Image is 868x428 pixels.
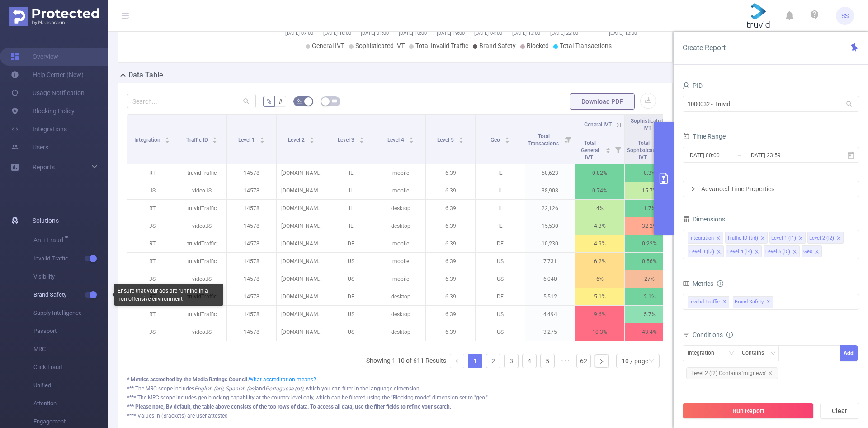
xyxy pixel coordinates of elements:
p: 7,731 [525,253,575,270]
span: Total Transactions [528,133,560,147]
tspan: [DATE] 22:00 [550,30,578,36]
span: Click Fraud [33,358,108,376]
i: icon: caret-down [165,139,170,142]
a: Help Center (New) [11,66,84,84]
p: US [476,270,525,288]
div: Level 3 (l3) [689,246,714,258]
p: DE [476,235,525,252]
li: Geo [802,245,822,257]
span: Create Report [683,43,726,52]
p: 32.2% [625,217,674,235]
i: icon: close [755,250,759,255]
span: Brand Safety [479,42,516,49]
div: Level 4 (l4) [727,246,752,258]
p: 0.22% [625,235,674,252]
span: Level 3 [338,137,356,143]
a: Usage Notification [11,84,85,102]
p: mobile [376,235,425,252]
p: JS [127,323,177,341]
p: US [326,270,376,288]
button: Clear [820,403,859,419]
p: videoJS [177,217,226,235]
i: icon: right [599,359,604,364]
button: Run Report [683,403,814,419]
i: icon: caret-up [259,136,264,139]
li: Next Page [594,354,609,368]
p: JS [127,270,177,288]
span: Anti-Fraud [33,237,66,243]
p: 6,040 [525,270,575,288]
span: General IVT [584,121,612,128]
p: 4,494 [525,306,575,323]
p: RT [127,253,177,270]
span: Attention [33,394,108,413]
li: Previous Page [450,354,464,368]
i: icon: down [649,358,654,365]
p: RT [127,235,177,252]
span: # [278,98,283,105]
i: icon: close [768,371,773,375]
div: **** The MRC scope includes geo-blocking capability at the country level only, which can be filte... [127,394,663,402]
div: Sort [605,146,611,152]
i: icon: caret-down [259,139,264,142]
i: icon: left [454,358,460,364]
p: 14578 [227,253,276,270]
div: **** Values in (Brackets) are user attested [127,412,663,420]
tspan: [DATE] 13:00 [512,30,540,36]
li: 3 [504,354,519,368]
p: 6.39 [426,217,475,235]
div: Traffic ID (tid) [727,232,758,244]
p: videoJS [177,182,226,199]
p: [DOMAIN_NAME] [277,217,326,235]
span: ✕ [723,297,726,308]
p: US [326,306,376,323]
p: 5.7% [625,306,674,323]
div: Sort [409,136,414,141]
a: Overview [11,48,58,66]
p: mobile [376,253,425,270]
div: Integration [689,232,714,244]
i: Filter menu [612,135,624,164]
p: [DOMAIN_NAME] [277,200,326,217]
span: Metrics [683,280,713,287]
span: Visibility [33,268,108,286]
p: US [476,253,525,270]
p: 10,230 [525,235,575,252]
tspan: [DATE] 04:00 [474,30,502,36]
div: Sort [309,136,315,141]
span: General IVT [312,42,344,49]
div: Geo [803,246,812,258]
p: 9.6% [575,306,624,323]
span: Total Invalid Traffic [415,42,468,49]
i: English (en), Spanish (es) [194,385,256,392]
p: 6.39 [426,235,475,252]
p: IL [326,182,376,199]
p: 14578 [227,323,276,341]
i: icon: close [716,236,721,241]
span: Level 4 [387,137,406,143]
i: Filter menu [562,115,575,164]
i: icon: down [770,351,776,357]
p: 14578 [227,182,276,199]
span: ✕ [767,297,770,308]
p: desktop [376,288,425,305]
p: 27% [625,270,674,288]
i: icon: close [798,236,803,241]
p: DE [476,288,525,305]
span: Geo [491,137,501,143]
p: 4.3% [575,217,624,235]
p: 14578 [227,288,276,305]
div: Sort [359,136,364,141]
i: icon: caret-up [309,136,314,139]
a: Reports [33,158,55,176]
p: [DOMAIN_NAME] [277,164,326,182]
i: icon: caret-down [359,139,364,142]
i: icon: close [760,236,765,241]
p: 5.1% [575,288,624,305]
span: ••• [558,354,573,368]
p: 6.39 [426,253,475,270]
p: [DOMAIN_NAME] [277,288,326,305]
li: Level 3 (l3) [688,245,724,257]
span: Brand Safety [733,296,773,308]
i: icon: caret-up [359,136,364,139]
